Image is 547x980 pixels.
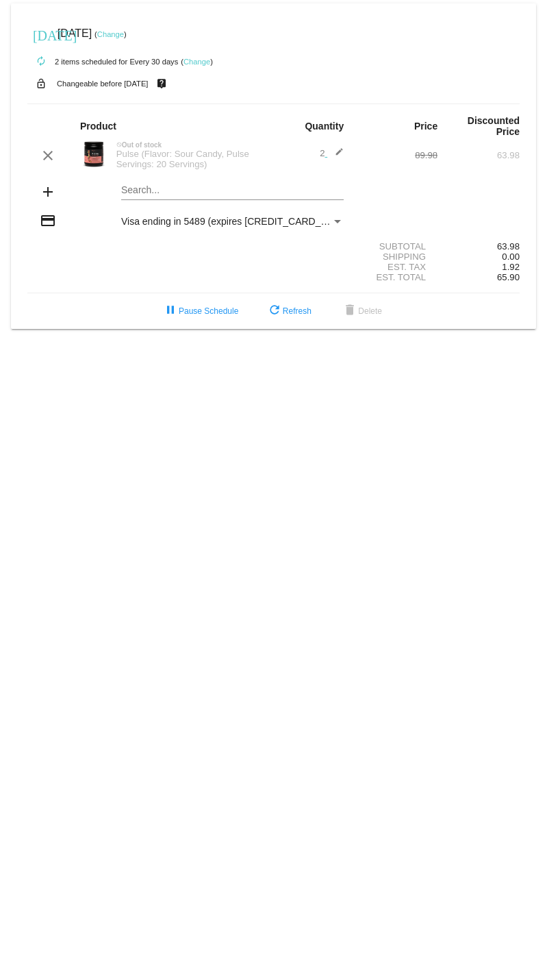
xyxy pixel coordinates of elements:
mat-select: Payment Method [121,216,344,227]
mat-icon: edit [327,147,344,164]
mat-icon: clear [40,147,56,164]
button: Refresh [255,299,322,323]
span: 2 [320,148,344,158]
span: 65.90 [497,272,520,282]
span: Visa ending in 5489 (expires [CREDIT_CARD_DATA]) [121,216,351,227]
mat-icon: delete [342,303,358,319]
div: 63.98 [437,150,520,160]
div: Subtotal [355,241,437,252]
img: Image-1-Carousel-Pulse-20S-Sour-Candy-Transp.png [80,140,107,168]
mat-icon: autorenew [33,53,49,70]
span: Delete [342,306,382,316]
div: 89.98 [355,150,437,160]
a: Change [97,30,124,38]
mat-icon: [DATE] [33,26,49,42]
mat-icon: pause [162,303,179,319]
mat-icon: lock_open [33,75,49,93]
small: ( ) [94,30,127,38]
div: Out of stock [110,141,274,149]
div: Pulse (Flavor: Sour Candy, Pulse Servings: 20 Servings) [110,149,274,169]
strong: Product [80,121,116,132]
strong: Discounted Price [468,115,520,137]
span: 0.00 [502,252,520,262]
strong: Price [414,121,437,132]
mat-icon: live_help [153,75,170,93]
div: Est. Total [355,272,437,282]
a: Change [183,58,210,66]
button: Delete [331,299,393,323]
div: Est. Tax [355,262,437,272]
strong: Quantity [305,121,344,132]
mat-icon: not_interested [116,142,122,147]
span: Refresh [266,306,311,316]
small: Changeable before [DATE] [57,79,149,88]
span: 1.92 [502,262,520,272]
small: ( ) [181,58,213,66]
mat-icon: credit_card [40,212,56,229]
span: Pause Schedule [162,306,238,316]
mat-icon: add [40,184,56,200]
mat-icon: refresh [266,303,283,319]
small: 2 items scheduled for Every 30 days [27,58,178,66]
button: Pause Schedule [151,299,249,323]
div: 63.98 [437,241,520,252]
div: Shipping [355,252,437,262]
input: Search... [121,185,344,196]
